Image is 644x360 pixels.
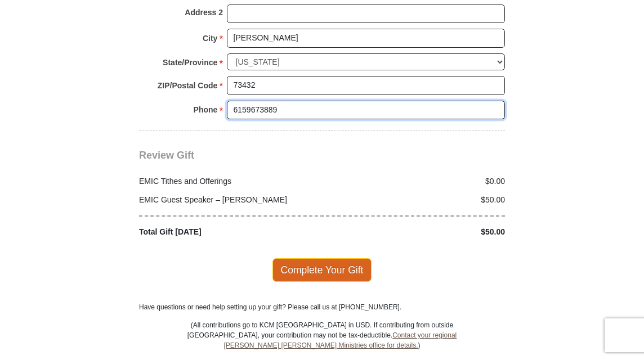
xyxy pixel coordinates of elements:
p: Have questions or need help setting up your gift? Please call us at [PHONE_NUMBER]. [139,302,505,312]
div: $50.00 [322,194,511,206]
strong: State/Province [163,55,217,70]
div: $50.00 [322,226,511,238]
strong: Phone [194,102,218,118]
div: EMIC Tithes and Offerings [133,175,323,187]
strong: ZIP/Postal Code [158,78,218,93]
span: Review Gift [139,150,194,161]
div: $0.00 [322,175,511,187]
strong: City [203,30,217,46]
div: EMIC Guest Speaker – [PERSON_NAME] [133,194,323,206]
strong: Address 2 [185,4,223,20]
span: Complete Your Gift [272,258,372,282]
div: Total Gift [DATE] [133,226,323,238]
